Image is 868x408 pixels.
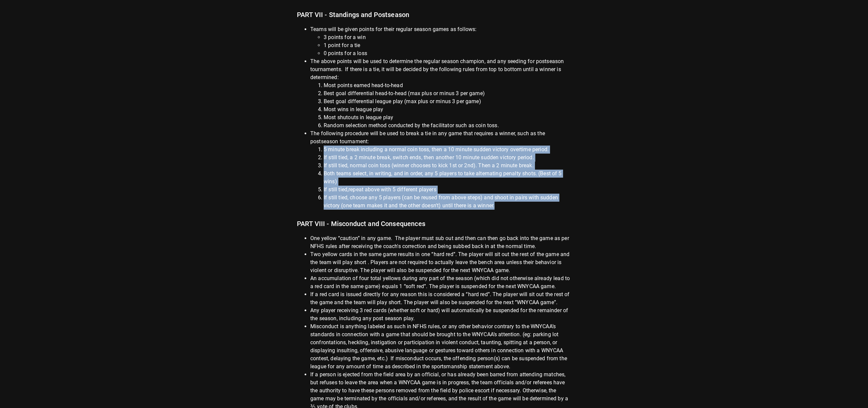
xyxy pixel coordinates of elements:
li: If a red card is issued directly for any reason this is considered a “hard red”. The player will ... [310,290,571,307]
li: Two yellow cards in the same game results in one “hard red”. The player will sit out the rest of ... [310,250,571,274]
h6: PART VII - Standings and Postseason [297,6,571,20]
li: The above points will be used to determine the regular season champion, and any seeding for posts... [310,57,571,130]
li: 5 minute break including a normal coin toss, then a 10 minute sudden victory overtime period. [324,146,571,154]
li: 1 point for a tie [324,41,571,49]
li: Teams will be given points for their regular season games as follows: [310,25,571,57]
li: Best goal differential head-to-head (max plus or minus 3 per game) [324,89,571,97]
li: Both teams select, in writing, and in order, any 5 players to take alternating penalty shots. (Be... [324,170,571,186]
li: Most points earned head-to-head [324,81,571,89]
li: Most shutouts in league play [324,114,571,122]
li: If still tied, choose any 5 players (can be reused from above steps) and shoot in pairs with sudd... [324,194,571,210]
li: One yellow “caution” in any game. The player must sub out and then can then go back into the game... [310,234,571,250]
li: Any player receiving 3 red cards (whether soft or hard) will automatically be suspended for the r... [310,307,571,323]
li: If still tied, a 2 minute break, switch ends, then another 10 minute sudden victory period. [324,154,571,162]
h6: PART VIII - Misconduct and Consequences [297,215,571,229]
li: An accumulation of four total yellows during any part of the season (which did not otherwise alre... [310,274,571,290]
li: The following procedure will be used to break a tie in any game that requires a winner, such as t... [310,130,571,210]
li: Most wins in league play [324,106,571,114]
li: 0 points for a loss [324,49,571,57]
li: Random selection method conducted by the facilitator such as coin toss. [324,122,571,130]
li: Misconduct is anything labeled as such in NFHS rules, or any other behavior contrary to the WNYCA... [310,323,571,371]
li: If still tied,repeat above with 5 different players [324,186,571,194]
li: If still tied, normal coin toss (winner chooses to kick 1st or 2nd). Then a 2 minute break. [324,162,571,170]
li: Best goal differential league play (max plus or minus 3 per game) [324,97,571,106]
li: 3 points for a win [324,33,571,41]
